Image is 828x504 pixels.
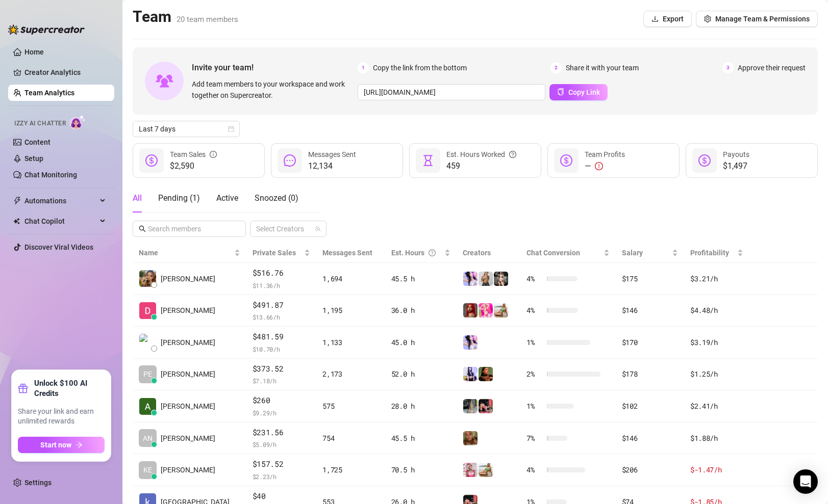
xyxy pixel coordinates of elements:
span: question-circle [509,149,516,160]
img: Daniela [479,463,493,477]
div: Team Sales [170,149,217,160]
span: thunderbolt [13,197,21,205]
div: — [585,160,625,172]
img: Bonnie [494,272,508,286]
img: Daniela Quesada [139,302,156,319]
span: $373.52 [253,363,311,375]
span: arrow-right [76,441,83,448]
div: $175 [622,273,678,284]
span: 1 [358,62,369,73]
span: Manage Team & Permissions [715,15,810,23]
span: PE [143,368,152,380]
span: [PERSON_NAME] [161,464,215,475]
div: 28.0 h [391,401,450,412]
span: [PERSON_NAME] [161,401,215,412]
span: KE [143,464,152,475]
span: Approve their request [738,62,806,73]
a: Discover Viral Videos [24,243,93,251]
span: $ 9.29 /h [253,408,311,418]
button: Copy Link [549,84,608,100]
span: Chat Copilot [24,213,97,229]
span: 20 team members [177,15,238,24]
span: message [284,154,296,167]
div: $1.25 /h [690,368,743,380]
span: dollar-circle [698,154,711,167]
a: Chat Monitoring [24,171,77,179]
a: Content [24,138,51,146]
div: Est. Hours [391,247,442,258]
div: $146 [622,305,678,316]
a: Setup [24,154,43,163]
div: 2,173 [322,368,379,380]
img: Top [479,303,493,317]
button: Manage Team & Permissions [696,11,818,27]
span: Profitability [690,249,729,257]
span: $1,497 [723,160,749,172]
input: Search members [148,223,232,234]
img: Daniela [494,303,508,317]
div: $1.88 /h [690,433,743,444]
span: AN [143,433,153,444]
span: $481.59 [253,331,311,343]
span: $ 5.09 /h [253,439,311,449]
span: Export [663,15,684,23]
span: Snoozed ( 0 ) [255,193,298,203]
span: $40 [253,490,311,502]
span: Team Profits [585,150,625,158]
a: Settings [24,479,52,487]
img: Chat Copilot [13,218,20,225]
span: Active [216,193,238,203]
span: Share it with your team [566,62,639,73]
img: Abraham BG [139,334,156,351]
span: Salary [622,249,643,257]
span: info-circle [210,149,217,160]
span: 1 % [526,401,543,412]
span: $2,590 [170,160,217,172]
th: Creators [457,243,521,263]
div: 1,694 [322,273,379,284]
div: Pending ( 1 ) [158,192,200,204]
img: Celia [479,367,493,381]
img: Ary [463,272,478,286]
span: 12,134 [308,160,356,172]
img: 𝙈𝘼𝙍𝘾𝙀𝙇𝘼 [463,431,478,445]
img: AI Chatter [70,115,86,129]
div: 1,133 [322,337,379,348]
span: $ 10.70 /h [253,344,311,354]
a: Team Analytics [24,89,74,97]
img: Brenda [463,399,478,413]
span: Private Sales [253,249,296,257]
div: 70.5 h [391,464,450,475]
span: Chat Conversion [526,249,580,257]
span: [PERSON_NAME] [161,433,215,444]
div: $146 [622,433,678,444]
div: 52.0 h [391,368,450,380]
span: copy [557,88,564,95]
div: $206 [622,464,678,475]
div: 36.0 h [391,305,450,316]
span: $ 11.36 /h [253,280,311,290]
img: Brenda Bash Gir… [139,270,156,287]
span: $ 13.66 /h [253,312,311,322]
span: Name [139,247,232,258]
span: dollar-circle [560,154,572,167]
span: 4 % [526,464,543,475]
span: download [651,15,659,22]
div: 754 [322,433,379,444]
span: 4 % [526,305,543,316]
div: $102 [622,401,678,412]
span: Invite your team! [192,61,358,74]
span: team [315,226,321,232]
span: $157.52 [253,458,311,470]
span: 7 % [526,433,543,444]
span: Copy the link from the bottom [373,62,467,73]
span: Automations [24,193,97,209]
span: 1 % [526,337,543,348]
div: Est. Hours Worked [446,149,516,160]
span: gift [18,383,28,393]
img: Emili [463,463,478,477]
span: $491.87 [253,299,311,311]
span: calendar [228,126,234,132]
img: Andrés [139,398,156,415]
a: Home [24,48,44,56]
